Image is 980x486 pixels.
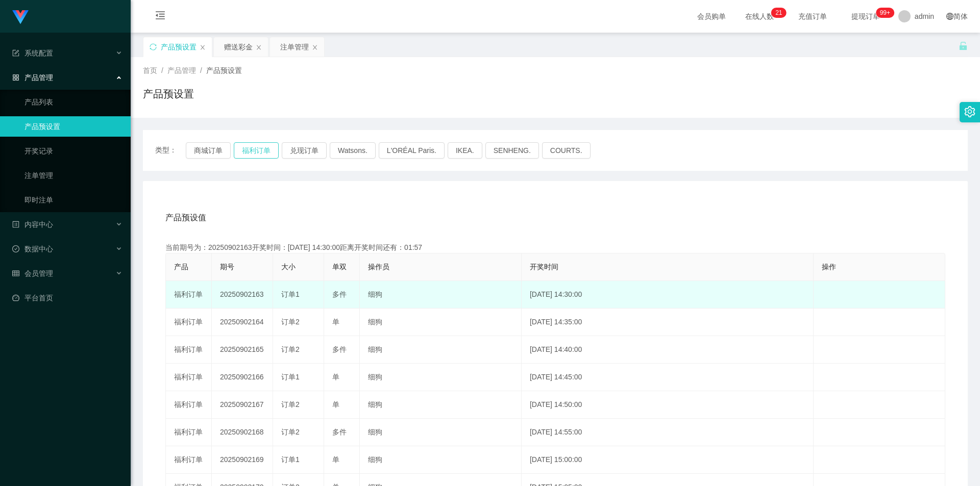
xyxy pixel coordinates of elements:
[330,142,376,159] button: Watsons.
[161,37,197,57] div: 产品预设置
[212,309,273,336] td: 20250902164
[12,10,29,24] img: logo.9652507e.png
[166,336,212,364] td: 福利订单
[12,269,53,277] span: 会员管理
[212,364,273,391] td: 20250902166
[740,13,779,20] span: 在线人数
[256,44,262,50] i: 图标: close
[165,242,945,253] div: 当前期号为：20250902163开奖时间：[DATE] 14:30:00距离开奖时间还有：01:57
[946,13,953,20] i: 图标: global
[143,86,194,101] h1: 产品预设置
[779,8,782,18] p: 1
[332,318,339,326] span: 单
[332,428,347,436] span: 多件
[12,74,19,81] i: 图标: appstore-o
[530,263,558,271] span: 开奖时间
[234,142,279,159] button: 福利订单
[166,309,212,336] td: 福利订单
[165,212,206,224] span: 产品预设值
[522,281,814,309] td: [DATE] 14:30:00
[846,13,885,20] span: 提现订单
[155,142,186,159] span: 类型：
[282,142,327,159] button: 兑现订单
[220,263,234,271] span: 期号
[166,419,212,446] td: 福利订单
[281,290,300,298] span: 订单1
[964,106,975,117] i: 图标: setting
[200,44,206,50] i: 图标: close
[522,446,814,474] td: [DATE] 15:00:00
[24,116,122,137] a: 产品预设置
[959,41,968,50] i: 图标: unlock
[12,49,53,57] span: 系统配置
[368,263,389,271] span: 操作员
[281,428,300,436] span: 订单2
[281,455,300,464] span: 订单1
[24,165,122,186] a: 注单管理
[167,66,196,74] span: 产品管理
[771,8,786,18] sup: 21
[522,336,814,364] td: [DATE] 14:40:00
[522,309,814,336] td: [DATE] 14:35:00
[212,281,273,309] td: 20250902163
[212,419,273,446] td: 20250902168
[281,318,300,326] span: 订单2
[360,446,522,474] td: 细狗
[360,309,522,336] td: 细狗
[200,66,202,74] span: /
[360,364,522,391] td: 细狗
[12,245,19,252] i: 图标: check-circle-o
[12,270,19,277] i: 图标: table
[448,142,482,159] button: IKEA.
[332,345,347,353] span: 多件
[24,92,122,112] a: 产品列表
[12,49,19,57] i: 图标: form
[332,455,339,464] span: 单
[280,37,309,57] div: 注单管理
[12,245,53,253] span: 数据中心
[150,43,157,50] i: 图标: sync
[166,364,212,391] td: 福利订单
[281,263,296,271] span: 大小
[281,400,300,408] span: 订单2
[212,391,273,419] td: 20250902167
[522,419,814,446] td: [DATE] 14:55:00
[12,221,19,228] i: 图标: profile
[775,8,779,18] p: 2
[174,263,188,271] span: 产品
[822,263,836,271] span: 操作
[312,44,318,50] i: 图标: close
[24,141,122,161] a: 开奖记录
[332,373,339,381] span: 单
[522,391,814,419] td: [DATE] 14:50:00
[876,8,894,18] sup: 1054
[485,142,539,159] button: SENHENG.
[360,336,522,364] td: 细狗
[332,400,339,408] span: 单
[360,281,522,309] td: 细狗
[212,446,273,474] td: 20250902169
[281,345,300,353] span: 订单2
[360,391,522,419] td: 细狗
[379,142,445,159] button: L'ORÉAL Paris.
[12,73,53,82] span: 产品管理
[161,66,163,74] span: /
[143,66,157,74] span: 首页
[206,66,242,74] span: 产品预设置
[332,263,347,271] span: 单双
[166,446,212,474] td: 福利订单
[360,419,522,446] td: 细狗
[224,37,253,57] div: 赠送彩金
[542,142,591,159] button: COURTS.
[12,288,122,308] a: 图标: dashboard平台首页
[12,220,53,228] span: 内容中心
[166,391,212,419] td: 福利订单
[332,290,347,298] span: 多件
[143,1,178,33] i: 图标: menu-fold
[166,281,212,309] td: 福利订单
[793,13,832,20] span: 充值订单
[186,142,231,159] button: 商城订单
[212,336,273,364] td: 20250902165
[281,373,300,381] span: 订单1
[24,190,122,210] a: 即时注单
